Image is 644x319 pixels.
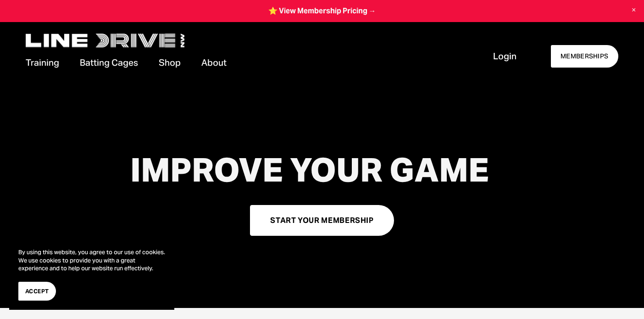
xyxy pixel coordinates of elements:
a: folder dropdown [26,56,59,70]
a: START YOUR MEMBERSHIP [250,205,394,236]
span: About [201,57,227,69]
img: LineDrive NorthWest [26,34,184,47]
a: Shop [159,56,181,70]
h1: IMPROVE YOUR GAME [76,152,544,189]
span: Accept [25,287,49,296]
a: Login [493,50,516,63]
p: By using this website, you agree to our use of cookies. We use cookies to provide you with a grea... [18,248,165,273]
button: Accept [18,282,56,301]
a: folder dropdown [80,56,138,70]
span: Batting Cages [80,57,138,69]
span: Training [26,57,59,69]
section: Cookie banner [9,239,174,310]
a: folder dropdown [201,56,227,70]
a: MEMBERSHIPS [551,45,618,68]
